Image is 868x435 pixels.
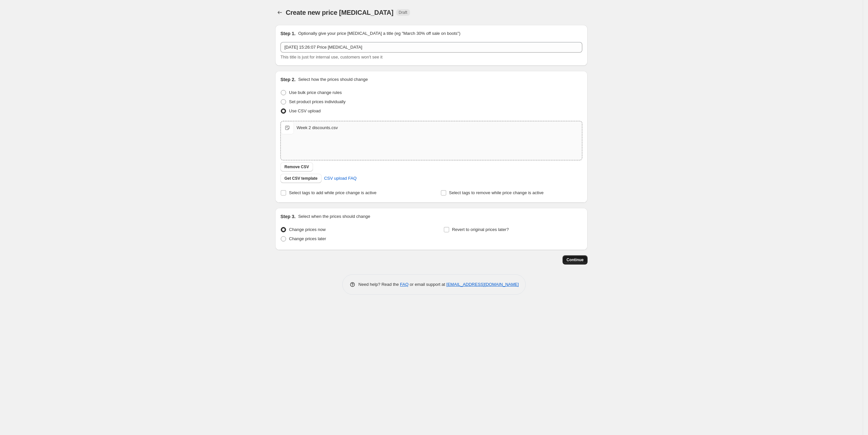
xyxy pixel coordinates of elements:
[452,227,509,232] span: Revert to original prices later?
[298,30,460,37] p: Optionally give your price [MEDICAL_DATA] a title (eg "March 30% off sale on boots")
[280,76,296,83] h2: Step 2.
[280,174,322,183] button: Get CSV template
[298,213,370,220] p: Select when the prices should change
[446,282,519,287] a: [EMAIL_ADDRESS][DOMAIN_NAME]
[275,8,284,17] button: Price change jobs
[280,213,296,220] h2: Step 3.
[409,282,446,287] span: or email support at
[280,162,313,172] button: Remove CSV
[320,173,361,184] a: CSV upload FAQ
[284,164,309,170] span: Remove CSV
[567,257,584,263] span: Continue
[280,30,296,37] h2: Step 1.
[399,10,407,15] span: Draft
[280,55,382,59] span: This title is just for internal use, customers won't see it
[324,175,357,182] span: CSV upload FAQ
[284,176,318,181] span: Get CSV template
[400,282,409,287] a: FAQ
[289,90,342,95] span: Use bulk price change rules
[289,99,346,104] span: Set product prices individually
[289,227,325,232] span: Change prices now
[449,190,544,195] span: Select tags to remove while price change is active
[286,9,394,16] span: Create new price [MEDICAL_DATA]
[289,190,376,195] span: Select tags to add while price change is active
[289,108,321,113] span: Use CSV upload
[289,236,326,241] span: Change prices later
[280,42,582,53] input: 30% off holiday sale
[297,125,338,131] div: Week 2 discounts.csv
[298,76,368,83] p: Select how the prices should change
[563,255,588,264] button: Continue
[358,282,400,287] span: Need help? Read the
